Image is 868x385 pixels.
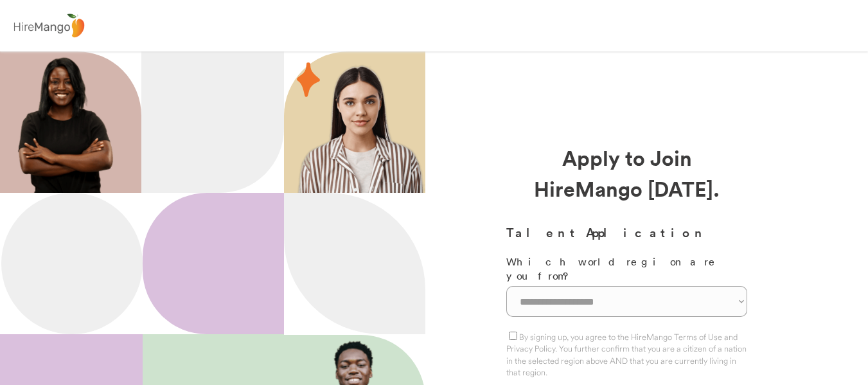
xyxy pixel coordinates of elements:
[506,223,747,242] h3: Talent Application
[506,142,747,204] div: Apply to Join HireMango [DATE].
[506,255,747,283] div: Which world region are you from?
[1,193,143,334] img: Ellipse%2012
[3,51,128,193] img: 200x220.png
[297,64,425,193] img: hispanic%20woman.png
[506,332,747,377] label: By signing up, you agree to the HireMango Terms of Use and Privacy Policy. You further confirm th...
[297,62,320,97] img: 29
[10,11,88,41] img: logo%20-%20hiremango%20gray.png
